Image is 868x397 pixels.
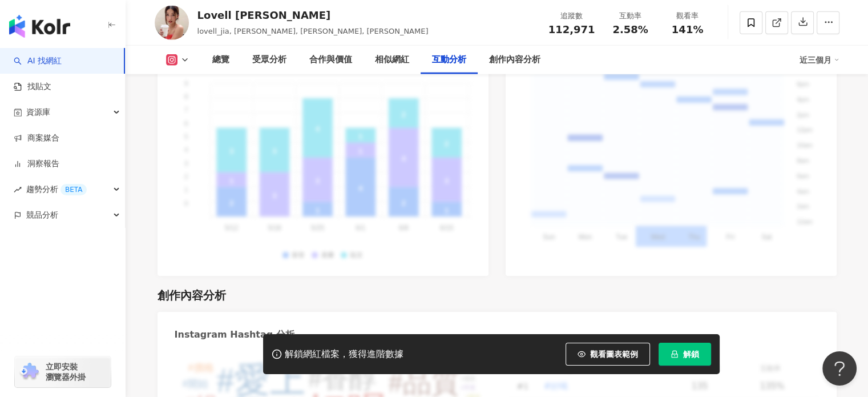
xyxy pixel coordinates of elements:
[666,10,709,22] div: 觀看率
[672,24,704,35] span: 141%
[14,55,62,67] a: searchAI 找網紅
[26,99,50,125] span: 資源庫
[566,343,650,366] button: 觀看圖表範例
[9,15,70,38] img: logo
[671,350,679,358] span: lock
[14,81,51,93] a: 找貼文
[309,53,352,67] div: 合作與價值
[175,328,294,341] div: Instagram Hashtag 分析
[683,350,699,359] span: 解鎖
[15,356,111,387] a: chrome extension立即安裝 瀏覽器外掛
[659,343,711,366] button: 解鎖
[590,350,638,359] span: 觀看圖表範例
[548,23,595,35] span: 112,971
[548,10,595,22] div: 追蹤數
[14,133,59,144] a: 商案媒合
[285,348,403,360] div: 解鎖網紅檔案，獲得進階數據
[197,27,429,35] span: lovell_jia, [PERSON_NAME], [PERSON_NAME], [PERSON_NAME]
[14,186,22,194] span: rise
[375,53,409,67] div: 相似網紅
[18,363,41,381] img: chrome extension
[26,177,87,202] span: 趨勢分析
[60,184,87,195] div: BETA
[212,53,229,67] div: 總覽
[609,10,652,22] div: 互動率
[489,53,540,67] div: 創作內容分析
[612,24,648,35] span: 2.58%
[432,53,466,67] div: 互動分析
[158,287,226,303] div: 創作內容分析
[155,6,189,40] img: KOL Avatar
[800,51,839,69] div: 近三個月
[26,202,58,228] span: 競品分析
[197,8,429,22] div: Lovell [PERSON_NAME]
[14,158,59,170] a: 洞察報告
[252,53,286,67] div: 受眾分析
[46,362,86,382] span: 立即安裝 瀏覽器外掛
